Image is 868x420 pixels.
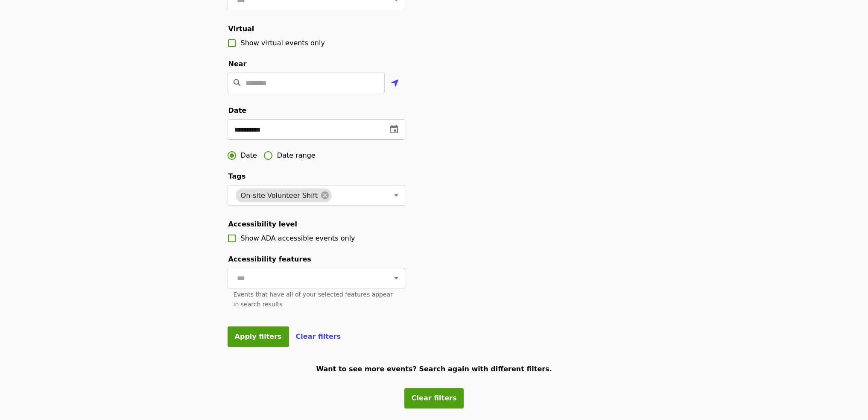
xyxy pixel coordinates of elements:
[228,172,246,180] span: Tags
[228,106,247,115] span: Date
[412,394,457,402] span: Clear filters
[296,332,341,341] span: Clear filters
[404,388,464,408] button: Clear filters
[385,73,405,94] button: Use my location
[384,119,404,140] button: change date
[235,332,282,341] span: Apply filters
[228,60,247,68] span: Near
[390,189,402,201] button: Open
[390,272,402,284] button: Open
[234,79,240,87] i: search icon
[277,150,316,161] span: Date range
[228,326,289,347] button: Apply filters
[236,188,332,202] div: On-site Volunteer Shift
[241,39,325,47] span: Show virtual events only
[228,25,254,33] span: Virtual
[228,220,297,228] span: Accessibility level
[241,150,257,161] span: Date
[296,332,341,342] button: Clear filters
[245,73,385,93] input: Location
[391,78,399,88] i: location-arrow icon
[316,365,552,373] span: Want to see more events? Search again with different filters.
[228,255,311,263] span: Accessibility features
[234,291,393,308] span: Events that have all of your selected features appear in search results
[236,191,323,200] span: On-site Volunteer Shift
[241,234,355,242] span: Show ADA accessible events only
